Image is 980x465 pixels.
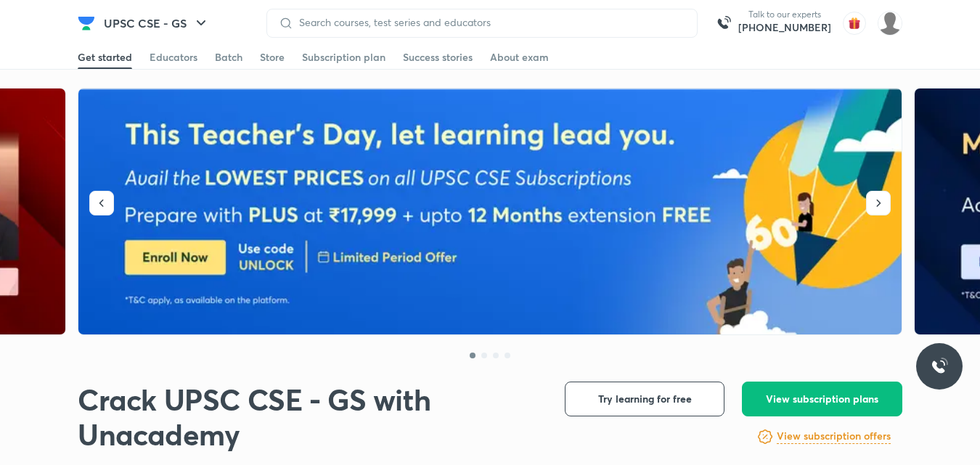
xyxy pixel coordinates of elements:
img: call-us [709,9,738,38]
img: avatar [843,12,866,35]
h6: View subscription offers [777,429,891,444]
a: View subscription offers [777,428,891,445]
a: [PHONE_NUMBER] [738,20,831,35]
button: Try learning for free [565,382,724,416]
span: View subscription plans [766,392,878,406]
div: Store [260,50,285,65]
div: Get started [78,50,132,65]
img: Company Logo [78,15,95,32]
div: About exam [490,50,549,65]
a: Subscription plan [302,46,385,69]
div: Batch [215,50,242,65]
a: About exam [490,46,549,69]
input: Search courses, test series and educators [293,17,685,28]
span: Try learning for free [598,392,692,406]
button: UPSC CSE - GS [95,9,219,38]
h1: Crack UPSC CSE - GS with Unacademy [78,382,542,452]
button: View subscription plans [742,382,902,416]
img: ttu [931,358,948,375]
div: Educators [150,50,197,65]
div: Subscription plan [302,50,385,65]
a: Success stories [403,46,473,69]
a: Educators [150,46,197,69]
div: Success stories [403,50,473,65]
img: renuka [878,11,902,36]
a: Get started [78,46,132,69]
a: Store [260,46,285,69]
p: Talk to our experts [738,9,831,20]
a: Batch [215,46,242,69]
